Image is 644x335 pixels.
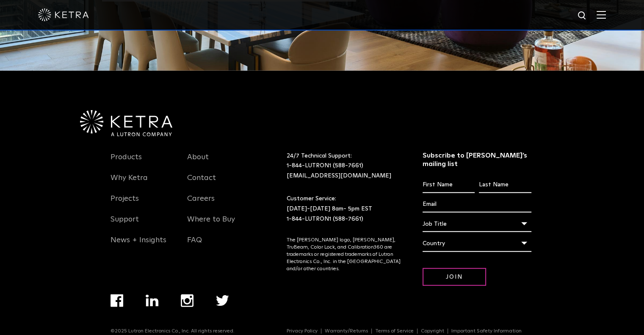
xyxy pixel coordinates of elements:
div: Country [423,235,531,252]
a: Contact [187,173,216,193]
img: linkedin [146,295,159,307]
div: Navigation Menu [111,294,252,328]
a: Support [111,215,139,234]
img: ketra-logo-2019-white [38,8,89,21]
a: FAQ [187,235,202,255]
a: Where to Buy [187,215,235,234]
a: Privacy Policy [283,329,321,334]
a: Products [111,152,142,172]
div: Navigation Menu [111,151,175,255]
a: 1-844-LUTRON1 (588-7661) [287,216,363,222]
div: Navigation Menu [287,328,533,334]
p: The [PERSON_NAME] logo, [PERSON_NAME], TruBeam, Color Lock, and Calibration360 are trademarks or ... [287,237,401,272]
img: twitter [216,295,229,306]
div: Job Title [423,216,531,232]
a: Careers [187,194,215,213]
a: Projects [111,194,139,213]
p: Customer Service: [DATE]-[DATE] 8am- 5pm EST [287,194,401,224]
input: First Name [423,177,475,193]
img: Hamburger%20Nav.svg [597,11,606,19]
input: Join [423,268,486,286]
img: instagram [181,294,193,307]
a: News + Insights [111,235,166,255]
p: 24/7 Technical Support: [287,151,401,181]
a: Copyright [417,329,448,334]
img: search icon [577,11,588,21]
a: About [187,152,209,172]
a: Important Safety Information [448,329,525,334]
a: [EMAIL_ADDRESS][DOMAIN_NAME] [287,173,391,179]
a: Warranty/Returns [321,329,372,334]
h3: Subscribe to [PERSON_NAME]’s mailing list [423,151,531,169]
a: Why Ketra [111,173,148,193]
p: ©2025 Lutron Electronics Co., Inc. All rights reserved. [111,328,235,334]
img: facebook [111,294,123,307]
input: Email [423,197,531,213]
img: Ketra-aLutronCo_White_RGB [80,110,172,136]
div: Navigation Menu [187,151,252,255]
a: Terms of Service [372,329,417,334]
input: Last Name [479,177,531,193]
a: 1-844-LUTRON1 (588-7661) [287,163,363,169]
